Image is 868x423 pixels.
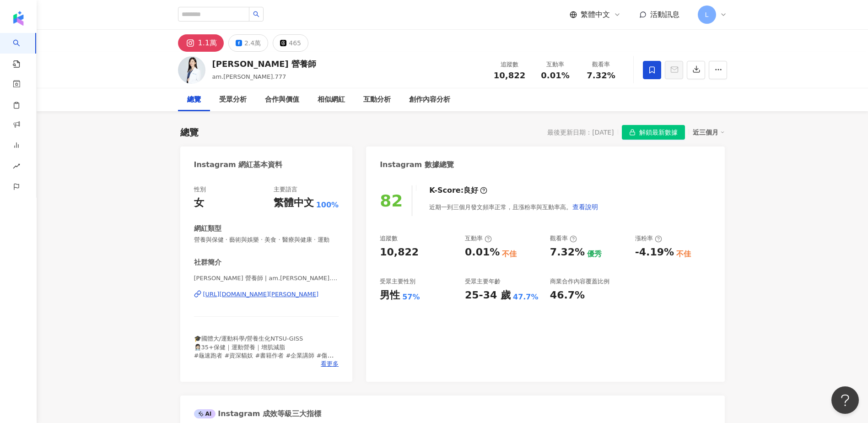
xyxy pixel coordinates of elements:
[465,234,492,243] div: 互動率
[380,160,454,170] div: Instagram 數據總覽
[228,34,268,52] button: 2.4萬
[194,160,283,170] div: Instagram 網紅基本資料
[380,277,415,286] div: 受眾主要性別
[705,10,709,20] span: L
[194,274,339,282] span: [PERSON_NAME] 營養師 | am.[PERSON_NAME].777
[212,58,317,70] div: [PERSON_NAME] 營養師
[572,198,598,216] button: 查看說明
[212,73,286,80] span: am.[PERSON_NAME].777
[693,126,725,138] div: 近三個月
[194,185,206,194] div: 性別
[219,94,247,105] div: 受眾分析
[465,277,501,286] div: 受眾主要年齡
[194,224,221,233] div: 網紅類型
[198,37,217,49] div: 1.1萬
[650,10,679,19] span: 活動訊息
[380,288,400,303] div: 男性
[194,409,321,419] div: Instagram 成效等級三大指標
[194,236,339,244] span: 營養與保健 · 藝術與娛樂 · 美食 · 醫療與健康 · 運動
[464,185,478,195] div: 良好
[635,234,662,243] div: 漲粉率
[194,196,204,210] div: 女
[253,11,259,17] span: search
[363,94,391,105] div: 互動分析
[538,60,573,69] div: 互動率
[639,125,678,140] span: 解鎖最新數據
[581,10,610,20] span: 繁體中文
[265,94,299,105] div: 合作與價值
[187,94,201,105] div: 總覽
[380,191,403,210] div: 82
[547,129,614,136] div: 最後更新日期：[DATE]
[178,34,224,52] button: 1.1萬
[11,11,26,26] img: logo icon
[550,234,577,243] div: 觀看率
[541,71,569,80] span: 0.01%
[831,386,859,414] iframe: Help Scout Beacon - Open
[178,56,205,84] img: KOL Avatar
[587,71,615,80] span: 7.32%
[380,234,398,243] div: 追蹤數
[492,60,527,69] div: 追蹤數
[194,258,221,267] div: 社群簡介
[635,245,674,260] div: -4.19%
[465,288,511,303] div: 25-34 歲
[587,249,602,259] div: 優秀
[550,245,585,260] div: 7.32%
[502,249,517,259] div: 不佳
[316,200,339,210] span: 100%
[572,203,598,211] span: 查看說明
[550,277,609,286] div: 商業合作內容覆蓋比例
[273,34,308,52] button: 465
[203,290,319,298] div: [URL][DOMAIN_NAME][PERSON_NAME]
[194,335,334,367] span: 🎓國體大/運動科學/營養生化NTSU-GISS 👩🏻‍⚕️35+保健｜運動營養｜增肌減脂 #龜速跑者 #資深貓奴 #書籍作者 #企業講師 #傷後復健 #ENFJ #不要覺得不可能
[244,37,261,49] div: 2.4萬
[402,292,420,302] div: 57%
[13,33,31,69] a: search
[429,185,487,195] div: K-Score :
[289,37,301,49] div: 465
[494,70,525,80] span: 10,822
[409,94,450,105] div: 創作內容分析
[584,60,619,69] div: 觀看率
[513,292,539,302] div: 47.7%
[465,245,500,260] div: 0.01%
[550,288,585,303] div: 46.7%
[676,249,691,259] div: 不佳
[380,245,419,260] div: 10,822
[180,126,199,139] div: 總覽
[321,360,339,368] span: 看更多
[194,290,339,298] a: [URL][DOMAIN_NAME][PERSON_NAME]
[274,185,297,194] div: 主要語言
[13,157,20,178] span: rise
[194,409,216,418] div: AI
[274,196,314,210] div: 繁體中文
[622,125,685,140] button: 解鎖最新數據
[429,198,598,216] div: 近期一到三個月發文頻率正常，且漲粉率與互動率高。
[318,94,345,105] div: 相似網紅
